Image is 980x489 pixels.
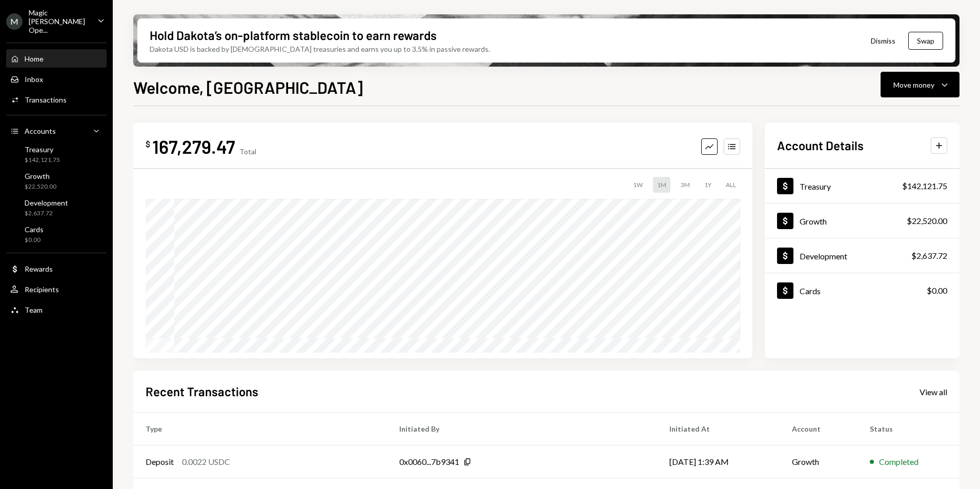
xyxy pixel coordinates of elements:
a: Development$2,637.72 [765,238,959,273]
div: 167,279.47 [152,135,235,158]
div: View all [920,387,947,397]
td: [DATE] 1:39 AM [657,445,780,478]
div: Growth [800,216,827,226]
div: $2,637.72 [911,250,947,262]
div: Recipients [25,285,59,294]
div: Development [800,251,847,261]
button: Move money [881,72,959,97]
a: Growth$22,520.00 [765,203,959,238]
div: 1M [653,177,670,193]
th: Account [780,413,857,445]
a: Inbox [6,70,107,88]
div: $22,520.00 [907,215,947,227]
div: Hold Dakota’s on-platform stablecoin to earn rewards [150,27,437,44]
a: Accounts [6,121,107,140]
h1: Welcome, [GEOGRAPHIC_DATA] [133,77,363,97]
a: Growth$22,520.00 [6,169,107,193]
div: 1Y [700,177,716,193]
button: Dismiss [858,29,908,53]
td: Growth [780,445,857,478]
div: M [6,13,23,30]
div: Magic [PERSON_NAME] Ope... [29,8,89,34]
th: Initiated By [387,413,657,445]
div: 0x0060...7b9341 [399,456,459,468]
a: Recipients [6,280,107,298]
a: View all [920,386,947,397]
div: $142,121.75 [25,156,60,165]
div: Treasury [25,145,60,154]
div: ALL [722,177,740,193]
a: Transactions [6,90,107,109]
div: $142,121.75 [902,180,947,192]
div: Growth [25,172,56,180]
div: Home [25,54,44,63]
div: $0.00 [927,284,947,297]
div: $22,520.00 [25,182,56,191]
div: 1W [629,177,647,193]
div: Dakota USD is backed by [DEMOGRAPHIC_DATA] treasuries and earns you up to 3.5% in passive rewards. [150,44,490,54]
div: Completed [879,456,918,468]
a: Home [6,49,107,68]
div: Cards [800,286,821,296]
button: Swap [908,32,943,50]
a: Treasury$142,121.75 [765,169,959,203]
div: Move money [893,79,934,90]
div: Deposit [146,456,174,468]
div: $ [146,139,150,149]
div: Total [239,147,256,156]
th: Initiated At [657,413,780,445]
th: Type [133,413,387,445]
a: Cards$0.00 [765,273,959,308]
div: Treasury [800,181,831,191]
th: Status [857,413,959,445]
a: Cards$0.00 [6,222,107,247]
div: Accounts [25,127,56,135]
h2: Account Details [777,137,864,154]
div: 3M [677,177,694,193]
div: 0.0022 USDC [182,456,230,468]
div: $0.00 [25,236,44,244]
a: Rewards [6,259,107,278]
a: Treasury$142,121.75 [6,142,107,167]
div: $2,637.72 [25,209,68,218]
div: Team [25,305,43,314]
div: Transactions [25,95,67,104]
div: Cards [25,225,44,234]
div: Inbox [25,75,43,84]
div: Development [25,198,68,207]
a: Development$2,637.72 [6,195,107,220]
h2: Recent Transactions [146,383,258,400]
div: Rewards [25,264,53,273]
a: Team [6,300,107,319]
